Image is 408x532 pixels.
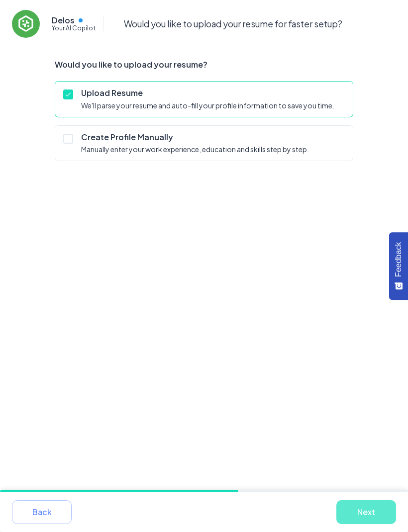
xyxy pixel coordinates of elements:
[16,14,36,34] img: Delos AI
[52,25,96,32] p: Your AI Copilot
[81,88,347,98] p: Upload Resume
[394,242,403,277] span: Feedback
[81,100,347,111] p: We'll parse your resume and auto-fill your profile information to save you time.
[52,15,83,25] div: Delos
[124,17,396,31] p: Would you like to upload your resume for faster setup?
[12,500,72,524] button: Back
[81,132,347,142] p: Create Profile Manually
[55,60,353,69] h6: Would you like to upload your resume?
[336,500,396,524] button: Next
[389,232,408,300] button: Feedback - Show survey
[81,144,347,155] p: Manually enter your work experience, education and skills step by step.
